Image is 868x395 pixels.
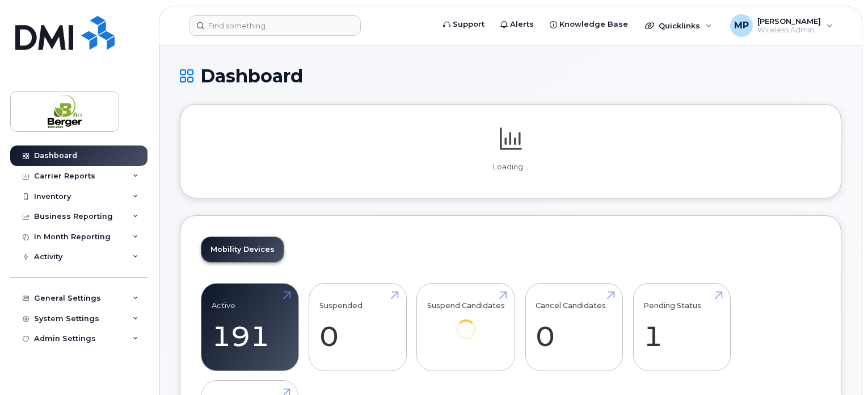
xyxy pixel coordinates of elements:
[427,290,505,355] a: Suspend Candidates
[643,290,720,365] a: Pending Status 1
[201,162,820,172] p: Loading...
[212,290,288,365] a: Active 191
[536,290,612,365] a: Cancel Candidates 0
[180,66,841,86] h1: Dashboard
[201,237,284,262] a: Mobility Devices
[319,290,396,365] a: Suspended 0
